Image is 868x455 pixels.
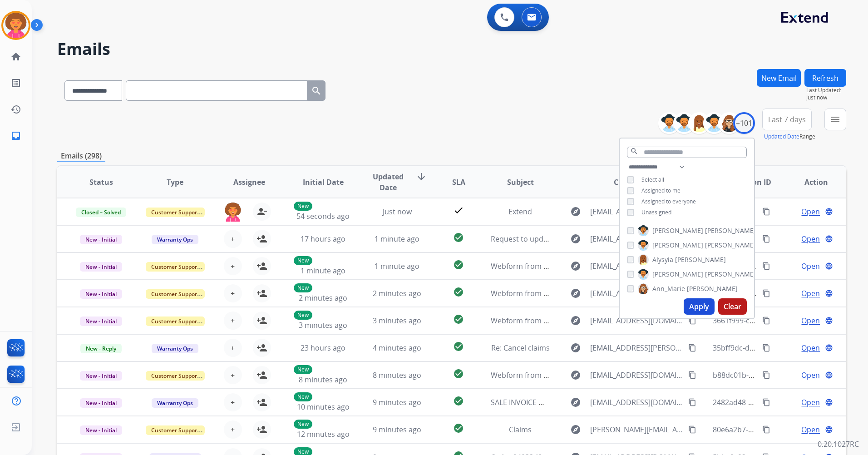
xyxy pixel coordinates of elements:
[801,315,820,326] span: Open
[256,424,267,435] mat-icon: person_add
[3,13,29,38] img: avatar
[256,288,267,299] mat-icon: person_add
[294,365,312,374] p: New
[590,397,683,408] span: [EMAIL_ADDRESS][DOMAIN_NAME]
[675,255,726,264] span: [PERSON_NAME]
[570,315,581,326] mat-icon: explore
[614,177,649,188] span: Customer
[231,288,235,299] span: +
[167,177,183,188] span: Type
[383,207,412,217] span: Just now
[256,233,267,244] mat-icon: person_add
[590,206,683,217] span: [EMAIL_ADDRESS][DOMAIN_NAME]
[772,166,846,198] th: Action
[231,370,235,381] span: +
[762,208,770,216] mat-icon: content_copy
[641,187,681,194] span: Assigned to me
[825,398,833,406] mat-icon: language
[57,150,105,162] p: Emails (298)
[491,316,696,326] span: Webform from [EMAIL_ADDRESS][DOMAIN_NAME] on [DATE]
[684,298,715,315] button: Apply
[453,368,464,379] mat-icon: check_circle
[830,114,841,125] mat-icon: menu
[818,439,859,450] p: 0.20.1027RC
[256,206,267,217] mat-icon: person_remove
[10,130,21,141] mat-icon: inbox
[652,284,685,293] span: Ann_Marie
[762,371,770,379] mat-icon: content_copy
[294,256,312,265] p: New
[231,261,235,272] span: +
[80,425,122,435] span: New - Initial
[801,342,820,353] span: Open
[688,344,696,352] mat-icon: content_copy
[452,177,465,188] span: SLA
[373,343,421,353] span: 4 minutes ago
[801,424,820,435] span: Open
[57,40,846,58] h2: Emails
[764,133,799,140] button: Updated Date
[453,232,464,243] mat-icon: check_circle
[375,234,419,244] span: 1 minute ago
[152,235,198,244] span: Warranty Ops
[224,257,242,275] button: +
[762,109,812,130] button: Last 7 days
[825,289,833,297] mat-icon: language
[590,342,683,353] span: [EMAIL_ADDRESS][PERSON_NAME][DOMAIN_NAME]
[453,423,464,434] mat-icon: check_circle
[299,293,347,303] span: 2 minutes ago
[453,259,464,270] mat-icon: check_circle
[570,288,581,299] mat-icon: explore
[570,370,581,381] mat-icon: explore
[224,366,242,384] button: +
[687,284,738,293] span: [PERSON_NAME]
[509,425,532,435] span: Claims
[231,233,235,244] span: +
[146,208,205,217] span: Customer Support
[453,287,464,297] mat-icon: check_circle
[373,397,421,407] span: 9 minutes ago
[733,112,755,134] div: +101
[825,371,833,379] mat-icon: language
[301,343,345,353] span: 23 hours ago
[630,147,638,155] mat-icon: search
[801,288,820,299] span: Open
[453,314,464,325] mat-icon: check_circle
[762,289,770,297] mat-icon: content_copy
[762,262,770,270] mat-icon: content_copy
[801,233,820,244] span: Open
[507,177,534,188] span: Subject
[713,343,848,353] span: 35bff9dc-da7f-4772-87d2-489ef6b5d2a3
[570,397,581,408] mat-icon: explore
[491,261,696,271] span: Webform from [EMAIL_ADDRESS][DOMAIN_NAME] on [DATE]
[570,424,581,435] mat-icon: explore
[231,315,235,326] span: +
[570,261,581,272] mat-icon: explore
[590,370,683,381] span: [EMAIL_ADDRESS][DOMAIN_NAME]
[224,339,242,357] button: +
[713,425,849,435] span: 80e6a2b7-90e8-44e8-a64f-af0ebc105282
[806,87,846,94] span: Last Updated:
[762,425,770,434] mat-icon: content_copy
[294,202,312,211] p: New
[416,171,427,182] mat-icon: arrow_downward
[375,261,419,271] span: 1 minute ago
[688,371,696,379] mat-icon: content_copy
[301,266,345,276] span: 1 minute ago
[294,283,312,292] p: New
[146,371,205,381] span: Customer Support
[652,226,703,235] span: [PERSON_NAME]
[705,270,756,279] span: [PERSON_NAME]
[806,94,846,101] span: Just now
[297,429,350,439] span: 12 minutes ago
[256,261,267,272] mat-icon: person_add
[80,344,122,353] span: New - Reply
[641,208,671,216] span: Unassigned
[294,392,312,401] p: New
[10,51,21,62] mat-icon: home
[652,270,703,279] span: [PERSON_NAME]
[570,206,581,217] mat-icon: explore
[688,425,696,434] mat-icon: content_copy
[590,261,683,272] span: [EMAIL_ADDRESS][DOMAIN_NAME]
[801,370,820,381] span: Open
